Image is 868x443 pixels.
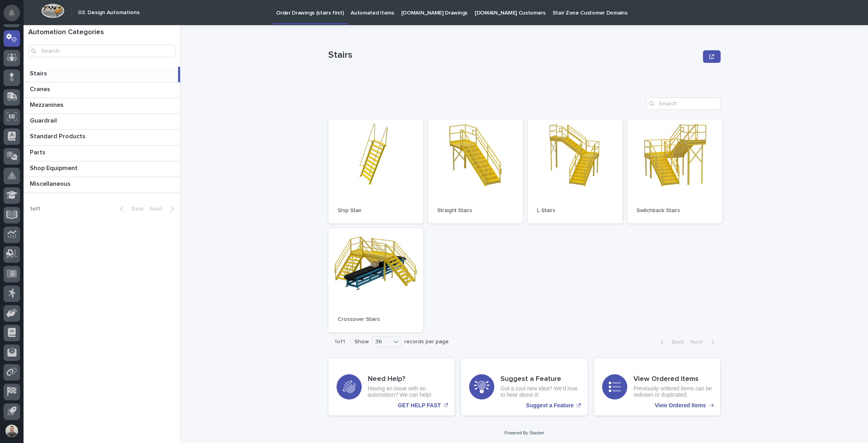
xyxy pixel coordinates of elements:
a: PartsParts [24,146,180,161]
a: MiscellaneousMiscellaneous [24,177,180,193]
a: StairsStairs [24,67,180,82]
button: Next [687,339,721,346]
p: Ship Stair [338,207,414,214]
p: Stairs [328,49,700,61]
p: 1 of 1 [328,332,351,351]
p: GET HELP FAST [398,402,440,409]
span: Next [150,206,167,212]
p: Suggest a Feature [526,402,573,409]
a: Straight Stairs [428,119,523,223]
a: GuardrailGuardrail [24,114,180,130]
p: Show [355,339,369,345]
p: Previously ordered items can be redrawn or duplicated. [633,385,712,399]
button: users-avatar [4,423,20,439]
h2: 03. Design Automations [78,9,140,16]
p: Parts [30,147,47,156]
a: Suggest a Feature [461,358,588,416]
p: Straight Stairs [437,207,513,214]
p: L Stairs [537,207,613,214]
a: Shop EquipmentShop Equipment [24,161,180,177]
p: Shop Equipment [30,163,79,172]
p: Got a cool new idea? We'd love to hear about it! [500,385,579,399]
a: Powered By Stacker [504,430,544,435]
input: Search [646,97,721,110]
button: Next [147,205,180,212]
span: Back [667,339,684,345]
h3: Need Help? [368,375,447,384]
button: Back [654,339,687,346]
span: Back [127,206,144,212]
p: View Ordered Items [655,402,706,409]
a: Switchback Stairs [627,119,722,223]
p: Having an issue with an automation? We can help! [368,385,447,399]
p: 1 of 1 [24,200,47,219]
a: Crossover Stairs [328,228,423,332]
p: Standard Products [30,131,87,140]
h3: Suggest a Feature [500,375,579,384]
div: 36 [372,338,391,346]
a: Standard ProductsStandard Products [24,130,180,145]
p: Switchback Stairs [637,207,713,214]
p: Cranes [30,84,52,93]
h3: View Ordered Items [633,375,712,384]
a: Ship Stair [328,119,423,223]
a: View Ordered Items [594,358,721,416]
span: Next [690,339,708,345]
input: Search [28,45,175,57]
a: GET HELP FAST [328,358,455,416]
img: Workspace Logo [41,4,64,18]
p: Stairs [30,68,49,77]
h1: Automation Categories [28,28,175,37]
p: Guardrail [30,115,58,124]
p: Crossover Stairs [338,316,414,323]
a: L Stairs [528,119,622,223]
button: Back [114,205,147,212]
a: CranesCranes [24,82,180,98]
p: Miscellaneous [30,179,72,188]
p: records per page [404,339,449,345]
p: Mezzanines [30,100,65,109]
button: Notifications [4,5,20,21]
div: Notifications [10,9,20,22]
a: MezzaninesMezzanines [24,98,180,114]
